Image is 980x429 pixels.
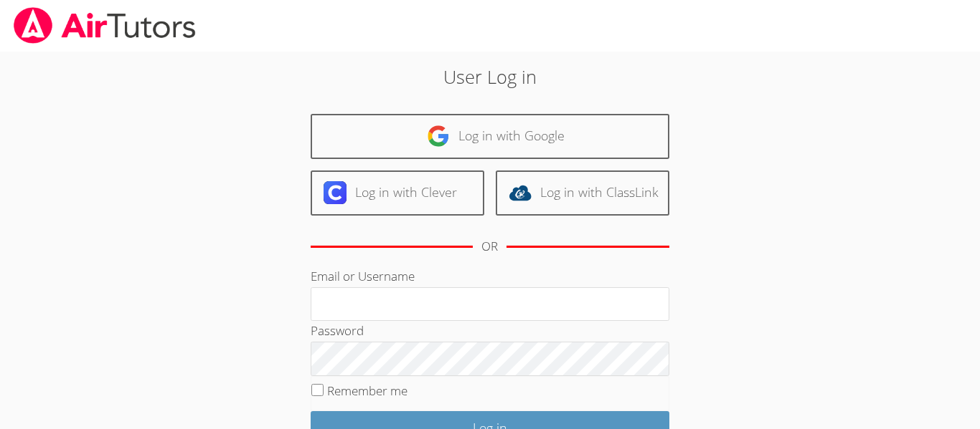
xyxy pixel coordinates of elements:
img: airtutors_banner-c4298cdbf04f3fff15de1276eac7730deb9818008684d7c2e4769d2f7ddbe033.png [12,7,197,44]
h2: User Log in [225,63,755,90]
label: Remember me [327,382,407,399]
img: classlink-logo-d6bb404cc1216ec64c9a2012d9dc4662098be43eaf13dc465df04b49fa7ab582.svg [509,181,532,204]
img: google-logo-50288ca7cdecda66e5e0955fdab243c47b7ad437acaf1139b6f446037453330a.svg [427,125,450,148]
a: Log in with ClassLink [496,170,669,216]
div: OR [481,236,498,257]
a: Log in with Clever [311,170,484,216]
label: Email or Username [311,268,415,284]
a: Log in with Google [311,114,669,159]
label: Password [311,322,364,339]
img: clever-logo-6eab21bc6e7a338710f1a6ff85c0baf02591cd810cc4098c63d3a4b26e2feb20.svg [324,181,347,204]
